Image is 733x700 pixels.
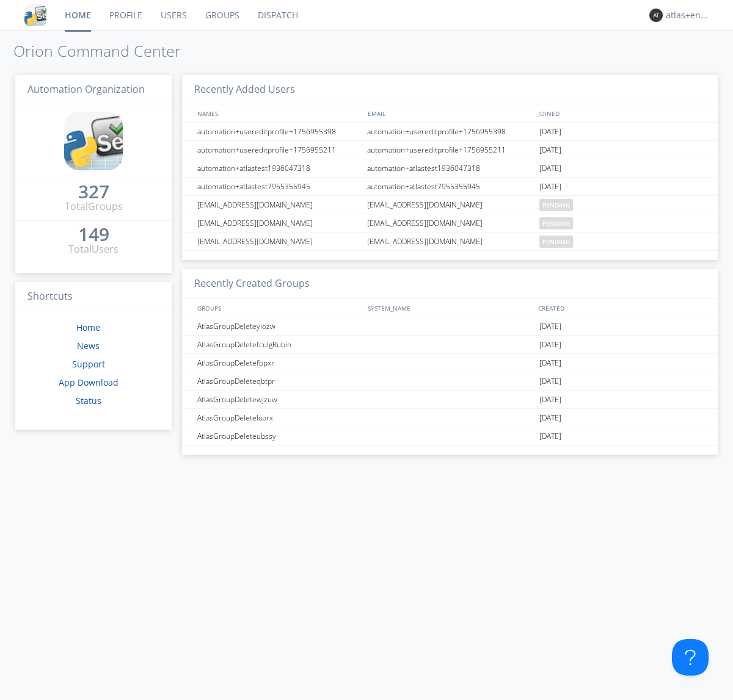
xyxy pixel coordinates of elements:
[182,141,718,159] a: automation+usereditprofile+1756955211automation+usereditprofile+1756955211[DATE]
[182,233,718,251] a: [EMAIL_ADDRESS][DOMAIN_NAME][EMAIL_ADDRESS][DOMAIN_NAME]pending
[194,336,363,353] div: AtlasGroupDeletefculgRubin
[365,104,535,122] div: EMAIL
[539,123,561,141] span: [DATE]
[194,299,362,317] div: GROUPS
[76,395,101,406] a: Status
[364,178,536,195] div: automation+atlastest7955355945
[539,427,561,446] span: [DATE]
[364,123,536,140] div: automation+usereditprofile+1756955398
[364,214,536,232] div: [EMAIL_ADDRESS][DOMAIN_NAME]
[539,336,561,354] span: [DATE]
[182,196,718,214] a: [EMAIL_ADDRESS][DOMAIN_NAME][EMAIL_ADDRESS][DOMAIN_NAME]pending
[535,299,706,317] div: CREATED
[182,372,718,391] a: AtlasGroupDeleteqbtpr[DATE]
[182,159,718,178] a: automation+atlastest1936047318automation+atlastest1936047318[DATE]
[539,372,561,391] span: [DATE]
[68,242,119,256] div: Total Users
[182,214,718,233] a: [EMAIL_ADDRESS][DOMAIN_NAME][EMAIL_ADDRESS][DOMAIN_NAME]pending
[182,354,718,372] a: AtlasGroupDeletefbpxr[DATE]
[539,354,561,372] span: [DATE]
[539,141,561,159] span: [DATE]
[672,639,709,676] iframe: Toggle Customer Support
[194,409,363,427] div: AtlasGroupDeleteloarx
[194,317,363,335] div: AtlasGroupDeleteyiozw
[194,123,363,140] div: automation+usereditprofile+1756955398
[194,141,363,159] div: automation+usereditprofile+1756955211
[182,269,718,299] h3: Recently Created Groups
[182,336,718,354] a: AtlasGroupDeletefculgRubin[DATE]
[182,317,718,336] a: AtlasGroupDeleteyiozw[DATE]
[194,391,363,408] div: AtlasGroupDeletewjzuw
[194,233,363,250] div: [EMAIL_ADDRESS][DOMAIN_NAME]
[182,409,718,427] a: AtlasGroupDeleteloarx[DATE]
[194,178,363,195] div: automation+atlastest7955355945
[535,104,706,122] div: JOINED
[539,236,573,248] span: pending
[78,228,109,240] div: 149
[194,354,363,372] div: AtlasGroupDeletefbpxr
[27,82,145,96] span: Automation Organization
[539,159,561,178] span: [DATE]
[182,427,718,446] a: AtlasGroupDeleteubssy[DATE]
[364,196,536,214] div: [EMAIL_ADDRESS][DOMAIN_NAME]
[365,299,535,317] div: SYSTEM_NAME
[539,178,561,196] span: [DATE]
[649,9,663,22] img: 373638.png
[539,217,573,229] span: pending
[539,409,561,427] span: [DATE]
[24,4,46,26] img: cddb5a64eb264b2086981ab96f4c1ba7
[539,199,573,211] span: pending
[194,214,363,232] div: [EMAIL_ADDRESS][DOMAIN_NAME]
[78,186,109,200] a: 327
[182,178,718,196] a: automation+atlastest7955355945automation+atlastest7955355945[DATE]
[194,104,362,122] div: NAMES
[59,377,119,388] a: App Download
[65,200,123,214] div: Total Groups
[539,317,561,336] span: [DATE]
[194,159,363,177] div: automation+atlastest1936047318
[64,112,123,170] img: cddb5a64eb264b2086981ab96f4c1ba7
[194,196,363,214] div: [EMAIL_ADDRESS][DOMAIN_NAME]
[182,123,718,141] a: automation+usereditprofile+1756955398automation+usereditprofile+1756955398[DATE]
[77,340,100,352] a: News
[76,322,100,333] a: Home
[15,282,172,312] h3: Shortcuts
[364,233,536,250] div: [EMAIL_ADDRESS][DOMAIN_NAME]
[539,391,561,409] span: [DATE]
[78,186,109,198] div: 327
[364,141,536,159] div: automation+usereditprofile+1756955211
[364,159,536,177] div: automation+atlastest1936047318
[194,372,363,390] div: AtlasGroupDeleteqbtpr
[194,427,363,445] div: AtlasGroupDeleteubssy
[666,9,712,21] div: atlas+english0002
[72,358,105,370] a: Support
[78,228,109,242] a: 149
[182,75,718,105] h3: Recently Added Users
[182,391,718,409] a: AtlasGroupDeletewjzuw[DATE]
